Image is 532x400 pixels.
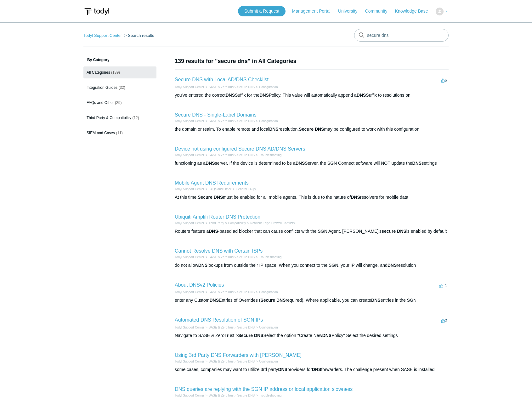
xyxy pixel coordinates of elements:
[175,119,204,123] a: Todyl Support Center
[111,70,120,75] span: (139)
[175,153,204,157] li: Todyl Support Center
[206,161,215,166] em: DNS
[441,318,447,323] span: 2
[175,394,204,397] a: Todyl Support Center
[204,153,255,157] li: SASE & ZeroTrust - Secure DNS
[209,187,231,191] a: FAQs and Other
[238,6,286,16] a: Submit a Request
[83,127,156,139] a: SIEM and Cases (11)
[83,33,122,38] a: Todyl Support Center
[175,326,204,329] a: Todyl Support Center
[412,161,422,166] em: DNS
[175,153,204,157] a: Todyl Support Center
[175,255,204,259] a: Todyl Support Center
[255,393,281,398] li: Troubleshooting
[259,326,278,329] a: Configuration
[87,116,131,120] span: Third Party & Compatibility
[83,66,156,78] a: All Categories (139)
[123,33,154,38] li: Search results
[175,352,302,358] a: Using 3rd Party DNS Forwarders with [PERSON_NAME]
[175,221,204,225] a: Todyl Support Center
[209,360,255,363] a: SASE & ZeroTrust - Secure DNS
[175,332,449,339] div: Navigate to SASE & ZeroTrust > Select the option "Create New Policy" Select the desired settings
[175,57,449,66] h1: 139 results for "secure dns" in All Categories
[87,85,117,90] span: Integration Guides
[278,367,287,372] em: DNS
[204,187,231,191] li: FAQs and Other
[175,194,449,201] div: At this time, must be enabled for all mobile agents. This is due to the nature of resolvers for m...
[255,119,278,123] li: Configuration
[175,187,204,191] a: Todyl Support Center
[83,97,156,109] a: FAQs and Other (29)
[198,195,223,200] em: Secure DNS
[175,386,353,392] a: DNS queries are replying with the SGN IP address or local application slowness
[175,221,204,226] li: Todyl Support Center
[209,119,255,123] a: SASE & ZeroTrust - Secure DNS
[175,77,269,82] a: Secure DNS with Local AD/DNS Checklist
[246,221,295,226] li: Network Edge Firewall Conflicts
[175,325,204,330] li: Todyl Support Center
[209,153,255,157] a: SASE & ZeroTrust - Secure DNS
[175,282,224,288] a: About DNSv2 Policies
[209,221,246,225] a: Third Party & Compatibility
[296,161,305,166] em: DNS
[175,85,204,89] a: Todyl Support Center
[255,255,281,260] li: Troubleshooting
[357,93,366,98] em: DNS
[255,290,278,294] li: Configuration
[312,367,321,372] em: DNS
[87,70,110,75] span: All Categories
[175,126,449,133] div: the domain or realm. To enable remote and local resolution, may be configured to work with this c...
[250,221,295,225] a: Network Edge Firewall Conflicts
[259,255,281,259] a: Troubleshooting
[175,146,305,151] a: Device not using configured Secure DNS AD/DNS Servers
[259,290,278,294] a: Configuration
[210,298,219,303] em: DNS
[175,85,204,89] li: Todyl Support Center
[259,93,269,98] em: DNS
[175,160,449,167] div: functioning as a server. If the device is determined to be a Server, the SGN Connect software wil...
[255,325,278,330] li: Configuration
[259,394,281,397] a: Troubleshooting
[354,29,449,42] input: Search
[209,326,255,329] a: SASE & ZeroTrust - Secure DNS
[255,359,278,364] li: Configuration
[371,298,381,303] em: DNS
[175,248,263,254] a: Cannot Resolve DNS with Certain ISPs
[209,394,255,397] a: SASE & ZeroTrust - Secure DNS
[175,187,204,191] li: Todyl Support Center
[198,263,208,268] em: DNS
[175,393,204,398] li: Todyl Support Center
[175,112,257,117] a: Secure DNS - Single-Label Domains
[322,333,332,338] em: DNS
[83,33,123,38] li: Todyl Support Center
[269,127,279,132] em: DNS
[292,8,337,14] a: Management Portal
[204,359,255,364] li: SASE & ZeroTrust - Secure DNS
[259,85,278,89] a: Configuration
[204,85,255,89] li: SASE & ZeroTrust - Secure DNS
[175,317,263,323] a: Automated DNS Resolution of SGN IPs
[204,255,255,260] li: SASE & ZeroTrust - Secure DNS
[260,298,286,303] em: Secure DNS
[439,283,447,288] span: -1
[175,297,449,304] div: enter any Custom Entries of Overrides ( required). Where applicable, you can create entries in th...
[83,6,110,17] img: Todyl Support Center Help Center home page
[351,195,360,200] em: DNS
[441,78,447,83] span: 6
[209,290,255,294] a: SASE & ZeroTrust - Secure DNS
[209,229,218,234] em: DNS
[175,228,449,235] div: Routers feature a -based ad blocker that can cause conflicts with the SGN Agent. [PERSON_NAME]'s ...
[175,359,204,364] li: Todyl Support Center
[175,214,260,220] a: Ubiquiti Amplifi Router DNS Protection
[175,366,449,373] div: some cases, companies may want to utilize 3rd party providers for forwarders. The challenge prese...
[87,100,114,105] span: FAQs and Other
[338,8,364,14] a: University
[118,85,125,90] span: (32)
[299,127,324,132] em: Secure DNS
[116,131,122,135] span: (11)
[175,290,204,294] li: Todyl Support Center
[204,119,255,123] li: SASE & ZeroTrust - Secure DNS
[231,187,256,191] li: General FAQs
[236,187,256,191] a: General FAQs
